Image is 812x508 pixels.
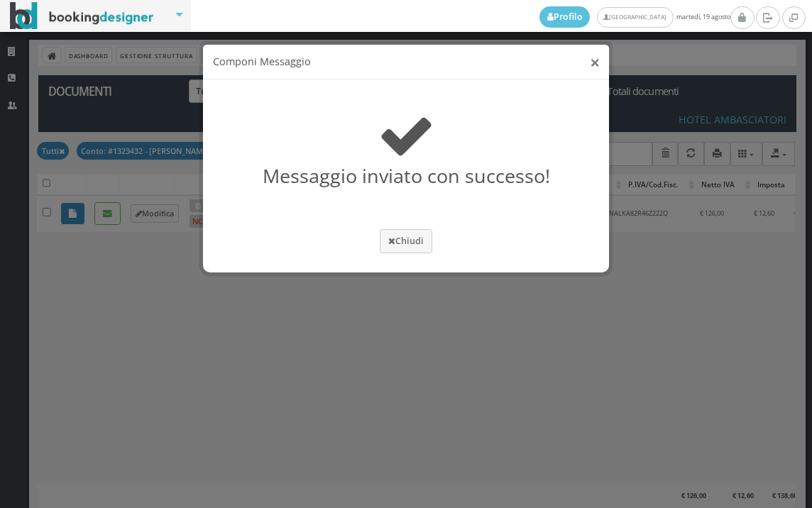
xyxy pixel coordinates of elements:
span: martedì, 19 agosto [539,6,730,28]
button: Chiudi [380,229,432,253]
a: [GEOGRAPHIC_DATA] [597,7,673,28]
h2: Messaggio inviato con successo! [207,107,606,187]
a: Profilo [539,6,591,28]
img: BookingDesigner.com [10,2,154,30]
h4: Componi Messaggio [213,55,600,70]
button: × [590,53,600,71]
